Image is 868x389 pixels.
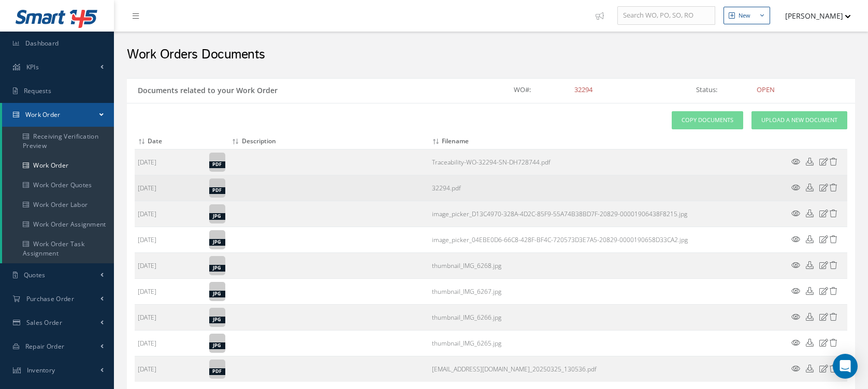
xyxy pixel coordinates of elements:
div: New [739,11,750,20]
a: Edit [819,184,828,192]
span: Dashboard [25,39,59,48]
a: Receiving Verification Preview [2,127,114,156]
a: Download [432,339,501,348]
div: pdf [209,161,225,168]
a: Preview [791,184,800,192]
td: [DATE] [135,330,206,356]
div: pdf [209,187,225,194]
span: Sales Order [26,318,62,327]
a: Download [806,210,814,218]
button: [PERSON_NAME] [775,6,851,26]
span: OPEN [757,85,775,94]
a: Delete [830,313,837,322]
span: 32294 [574,85,592,94]
td: [DATE] [135,304,206,330]
th: Description [229,133,429,149]
a: Download [806,339,814,348]
a: Preview [791,313,800,322]
th: Filename [429,133,785,149]
span: Work Order [25,110,61,119]
a: Work Order [2,156,114,175]
a: Work Order Labor [2,195,114,215]
div: jpg [209,239,225,246]
td: [DATE] [135,201,206,227]
a: Edit [819,158,828,167]
span: Repair Order [25,342,65,351]
div: pdf [209,368,225,375]
a: Download [806,365,814,373]
td: [DATE] [135,252,206,278]
input: Search WO, PO, SO, RO [617,6,715,25]
a: Preview [791,365,800,373]
div: jpg [209,342,225,349]
a: Download [432,158,551,167]
div: jpg [209,213,225,220]
a: Work Order Quotes [2,175,114,195]
a: Edit [819,287,828,296]
span: Purchase Order [26,294,74,303]
h5: Documents related to your Work Order [135,83,278,95]
div: jpg [209,265,225,272]
a: Edit [819,261,828,270]
a: Preview [791,235,800,244]
a: Download [432,313,501,322]
h2: Work Orders Documents [127,47,855,63]
td: [DATE] [135,149,206,175]
a: Download [806,313,814,322]
a: Delete [830,287,837,296]
a: Work Order [2,103,114,127]
a: Download [806,158,814,167]
a: Download [432,210,687,218]
a: Preview [791,287,800,296]
a: Download [432,235,688,244]
a: Delete [830,210,837,218]
a: Work Order Assignment [2,215,114,234]
a: Preview [791,339,800,348]
a: Delete [830,365,837,373]
div: jpg [209,317,225,323]
span: Inventory [27,366,55,375]
td: [DATE] [135,227,206,252]
a: Upload a New Document [751,111,847,129]
a: Download [806,287,814,296]
a: Download [432,184,461,192]
a: Work Order Task Assignment [2,234,114,263]
a: Preview [791,158,800,167]
th: Date [135,133,206,149]
td: [DATE] [135,356,206,382]
a: Preview [791,210,800,218]
label: Status: [688,85,749,95]
div: jpg [209,291,225,297]
a: Edit [819,235,828,244]
a: Edit [819,365,828,373]
a: Delete [830,158,837,167]
span: Upload a New Document [761,116,837,125]
a: Delete [830,339,837,348]
button: New [724,7,770,25]
a: Delete [830,261,837,270]
a: Download [806,184,814,192]
a: Delete [830,184,837,192]
a: Download [432,261,501,270]
span: KPIs [26,63,39,71]
a: Download [432,287,501,296]
a: Edit [819,210,828,218]
a: Edit [819,339,828,348]
a: Download [432,365,597,373]
a: Edit [819,313,828,322]
label: WO#: [506,85,567,95]
a: Download [806,261,814,270]
a: Copy Documents [672,111,743,129]
td: [DATE] [135,278,206,304]
span: Requests [24,86,51,95]
a: Download [806,235,814,244]
a: Delete [830,235,837,244]
td: [DATE] [135,175,206,201]
div: Open Intercom Messenger [833,354,858,379]
span: Quotes [24,271,46,279]
a: Preview [791,261,800,270]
